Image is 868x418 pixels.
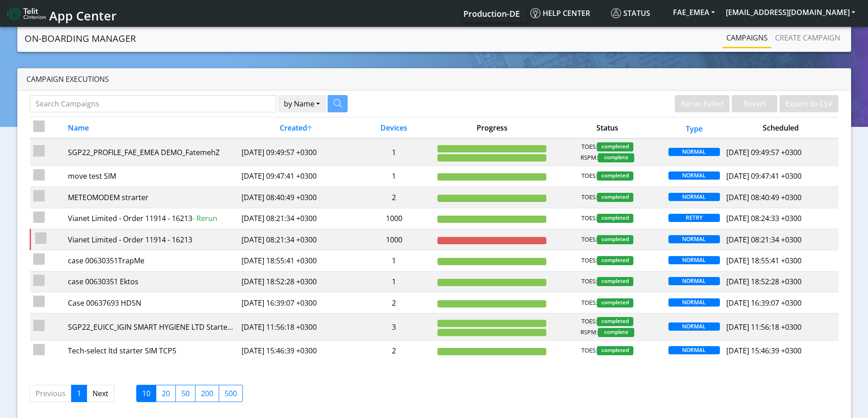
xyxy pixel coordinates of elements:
span: completed [597,298,633,307]
div: case 00630351 Ektos [68,276,235,287]
span: completed [597,214,633,223]
span: completed [597,317,633,326]
td: 1000 [354,229,434,250]
div: Campaign Executions [17,68,851,91]
span: NORMAL [668,256,719,264]
span: TOES: [581,298,597,307]
label: 200 [195,385,219,402]
td: [DATE] 08:21:34 +0300 [238,208,353,229]
span: TOES: [581,317,597,326]
span: TOES: [581,346,597,355]
span: NORMAL [668,171,719,180]
span: complete [598,153,634,162]
button: Export to CSV [780,95,838,112]
span: [DATE] 08:40:49 +0300 [726,192,801,202]
td: 2 [354,187,434,208]
span: Help center [530,8,590,18]
span: [DATE] 16:39:07 +0300 [726,298,801,308]
td: [DATE] 08:40:49 +0300 [238,187,353,208]
span: [DATE] 08:24:33 +0300 [726,213,801,223]
button: Revert [732,95,777,112]
div: Vianet Limited - Order 11914 - 16213 [68,234,235,245]
td: [DATE] 11:56:18 +0300 [238,313,353,340]
span: NORMAL [668,346,719,354]
span: completed [597,193,633,202]
a: Next [87,385,114,402]
span: Status [611,8,650,18]
td: [DATE] 18:55:41 +0300 [238,250,353,271]
a: On-Boarding Manager [25,30,136,48]
td: 1 [354,166,434,186]
span: TOES: [581,277,597,286]
label: 20 [156,385,176,402]
a: 1 [71,385,87,402]
th: Scheduled [723,117,839,139]
td: [DATE] 09:47:41 +0300 [238,166,353,186]
span: NORMAL [668,148,719,156]
th: Type [665,117,723,139]
button: by Name [278,95,326,112]
th: Created [238,117,353,139]
td: [DATE] 15:46:39 +0300 [238,340,353,361]
label: 10 [136,385,156,402]
td: 3 [354,313,434,340]
th: Devices [354,117,434,139]
div: Case 00637693 HDSN [68,297,235,308]
span: completed [597,235,633,244]
span: - Rerun [192,213,217,223]
span: [DATE] 18:52:28 +0300 [726,277,801,287]
span: NORMAL [668,193,719,201]
span: TOES: [581,214,597,223]
div: Vianet Limited - Order 11914 - 16213 [68,213,235,224]
span: RSPM: [580,328,598,337]
a: App Center [7,4,115,23]
span: [DATE] 08:21:34 +0300 [726,235,801,245]
label: 50 [175,385,195,402]
div: SGP22_PROFILE_FAE_EMEA DEMO_FatemehZ [68,147,235,158]
img: status.svg [611,8,621,18]
img: knowledge.svg [530,8,540,18]
span: Production-DE [463,8,520,19]
button: [EMAIL_ADDRESS][DOMAIN_NAME] [720,4,861,20]
a: Help center [527,4,607,22]
span: TOES: [581,256,597,265]
span: NORMAL [668,235,719,243]
span: RSPM: [580,153,598,162]
span: completed [597,277,633,286]
span: TOES: [581,142,597,151]
td: 1 [354,138,434,166]
th: Name [65,117,238,139]
span: TOES: [581,171,597,181]
span: complete [598,328,634,337]
span: NORMAL [668,298,719,307]
td: [DATE] 08:21:34 +0300 [238,229,353,250]
td: 2 [354,340,434,361]
td: [DATE] 09:49:57 +0300 [238,138,353,166]
label: 500 [219,385,243,402]
td: 1 [354,271,434,292]
span: completed [597,142,633,151]
span: RETRY [668,214,719,222]
span: completed [597,256,633,265]
a: Create campaign [771,29,844,47]
div: Tech-select ltd starter SIM TCP5 [68,345,235,356]
a: Your current platform instance [463,4,519,22]
td: [DATE] 16:39:07 +0300 [238,292,353,313]
div: METEOMODEM strarter [68,192,235,203]
a: Status [607,4,668,22]
th: Status [550,117,665,139]
td: 2 [354,292,434,313]
td: 1 [354,250,434,271]
span: App Center [49,7,117,24]
th: Progress [434,117,550,139]
span: TOES: [581,193,597,202]
span: [DATE] 09:49:57 +0300 [726,147,801,157]
span: NORMAL [668,277,719,285]
span: [DATE] 09:47:41 +0300 [726,171,801,181]
div: SGP22_EUICC_IGIN SMART HYGIENE LTD Starter SIM [68,322,235,332]
span: [DATE] 11:56:18 +0300 [726,322,801,332]
input: Search Campaigns [30,95,276,112]
span: [DATE] 18:55:41 +0300 [726,256,801,266]
span: completed [597,346,633,355]
button: FAE_EMEA [668,4,720,20]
